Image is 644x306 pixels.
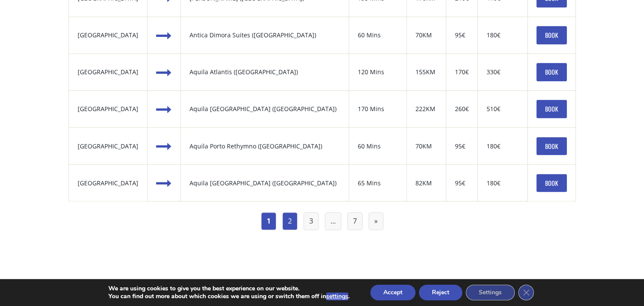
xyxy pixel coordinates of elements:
div: [GEOGRAPHIC_DATA] [78,68,138,76]
button: Accept [370,285,415,300]
span: … [325,212,341,230]
div: 60 Mins [358,31,398,39]
div: 510€ [487,105,519,113]
div: 60 Mins [358,142,398,151]
button: Reject [419,285,462,300]
div: Aquila [GEOGRAPHIC_DATA] ([GEOGRAPHIC_DATA]) [190,179,340,188]
div: Antica Dimora Suites ([GEOGRAPHIC_DATA]) [190,31,340,39]
div: 180€ [487,142,519,151]
p: You can find out more about which cookies we are using or switch them off in . [108,293,350,300]
div: 170 Mins [358,105,398,113]
span: Page 1 [261,212,276,230]
div: 260€ [455,105,469,113]
a: BOOK [536,63,567,81]
div: Aquila Porto Rethymno ([GEOGRAPHIC_DATA]) [190,142,340,151]
div: 170€ [455,68,469,76]
div: 70KM [415,142,437,151]
button: Settings [466,285,515,300]
a: » [369,212,383,230]
div: 95€ [455,31,469,39]
a: Page 7 [347,212,363,230]
div: [GEOGRAPHIC_DATA] [78,105,138,113]
div: 180€ [487,31,519,39]
div: 95€ [455,142,469,151]
div: 155KM [415,68,437,76]
div: 65 Mins [358,179,398,188]
div: 330€ [487,68,519,76]
div: 120 Mins [358,68,398,76]
a: BOOK [536,100,567,118]
button: settings [326,293,348,300]
div: [GEOGRAPHIC_DATA] [78,31,138,39]
a: BOOK [536,137,567,155]
a: Page 3 [304,212,319,230]
div: Aquila Atlantis ([GEOGRAPHIC_DATA]) [190,68,340,76]
p: We are using cookies to give you the best experience on our website. [108,285,350,293]
div: 222KM [415,105,437,113]
div: 70KM [415,31,437,39]
div: [GEOGRAPHIC_DATA] [78,179,138,188]
button: Close GDPR Cookie Banner [518,285,534,300]
div: 180€ [487,179,519,188]
div: [GEOGRAPHIC_DATA] [78,142,138,151]
a: BOOK [536,174,567,192]
a: Page 2 [282,212,297,230]
a: BOOK [536,26,567,44]
div: 82KM [415,179,437,188]
div: Aquila [GEOGRAPHIC_DATA] ([GEOGRAPHIC_DATA]) [190,105,340,113]
div: 95€ [455,179,469,188]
